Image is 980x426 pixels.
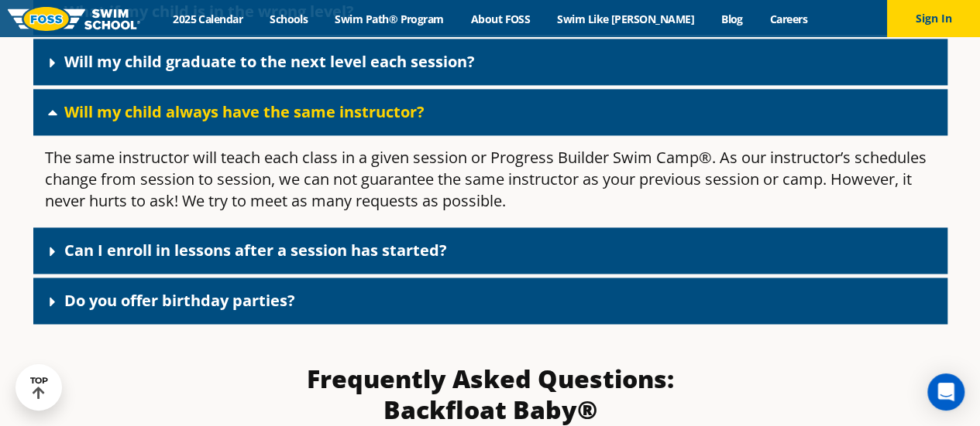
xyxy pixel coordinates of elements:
a: Do you offer birthday parties? [64,290,295,311]
a: Can I enroll in lessons after a session has started? [64,240,447,261]
h3: Frequently Asked Questions: Backfloat Baby® [125,363,856,425]
a: 2025 Calendar [160,12,256,26]
img: FOSS Swim School Logo [8,7,140,31]
div: Will my child always have the same instructor? [33,135,947,223]
a: Careers [756,12,820,26]
div: Can I enroll in lessons after a session has started? [33,227,947,274]
div: TOP [30,376,48,400]
a: Will my child always have the same instructor? [64,101,425,122]
div: Will my child always have the same instructor? [33,89,947,135]
div: Will my child graduate to the next level each session? [33,39,947,85]
a: Swim Path® Program [322,12,457,26]
a: Swim Like [PERSON_NAME] [544,12,708,26]
a: Blog [707,12,756,26]
a: Schools [256,12,322,26]
a: Will my child graduate to the next level each session? [64,51,475,72]
a: About FOSS [457,12,544,26]
div: Open Intercom Messenger [927,373,965,411]
div: Do you offer birthday parties? [33,278,947,324]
